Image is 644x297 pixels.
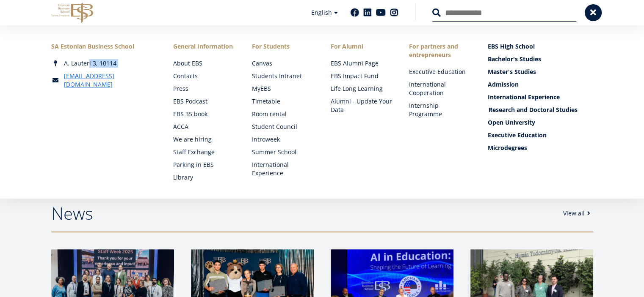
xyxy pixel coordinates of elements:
a: We are hiring [173,135,235,144]
a: Microdegrees [488,144,593,152]
a: Youtube [376,8,386,17]
a: Contacts [173,72,235,80]
a: Research and Doctoral Studies [489,106,594,114]
a: Students Intranet [252,72,314,80]
a: Press [173,84,235,93]
a: EBS Impact Fund [331,72,392,80]
a: ACCA [173,123,235,131]
a: Master's Studies [488,68,593,76]
a: Room rental [252,110,314,118]
a: Alumni - Update Your Data [331,97,392,114]
a: Canvas [252,59,314,68]
a: For Students [252,42,314,51]
a: Summer School [252,148,314,156]
a: View all [563,209,593,218]
a: EBS Podcast [173,97,235,106]
a: Open University [488,118,593,127]
a: EBS 35 book [173,110,235,118]
span: For Alumni [331,42,392,51]
a: EBS High School [488,42,593,51]
a: Facebook [351,8,359,17]
div: A. Lauteri 3, 10114 [51,59,157,68]
div: SA Estonian Business School [51,42,157,51]
a: Executive Education [409,68,471,76]
a: Staff Exchange [173,148,235,156]
span: For partners and entrepreneurs [409,42,471,59]
a: International Cooperation [409,80,471,97]
a: Introweek [252,135,314,144]
a: Admission [488,80,593,89]
a: Life Long Learning [331,84,392,93]
a: Library [173,173,235,182]
a: Instagram [390,8,398,17]
a: Linkedin [363,8,372,17]
a: EBS Alumni Page [331,59,392,68]
a: Bachelor's Studies [488,55,593,63]
a: Timetable [252,97,314,106]
h2: News [51,203,555,224]
a: About EBS [173,59,235,68]
a: Internship Programme [409,101,471,118]
a: Student Council [252,123,314,131]
a: [EMAIL_ADDRESS][DOMAIN_NAME] [64,72,157,89]
a: Executive Education [488,131,593,139]
a: MyEBS [252,84,314,93]
span: General Information [173,42,235,51]
a: International Experience [252,161,314,177]
a: Parking in EBS [173,161,235,169]
a: International Experience [488,93,593,101]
